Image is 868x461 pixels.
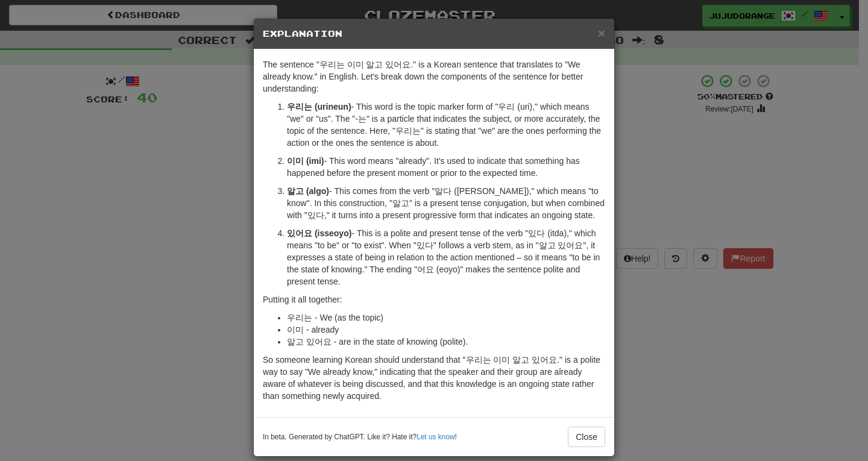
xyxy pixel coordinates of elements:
[263,28,605,40] h5: Explanation
[287,227,605,287] p: - This is a polite and present tense of the verb "있다 (itda)," which means "to be" or "to exist". ...
[287,156,324,166] strong: 이미 (imi)
[287,228,351,238] strong: 있어요 (isseoyo)
[598,26,605,40] span: ×
[287,102,351,111] strong: 우리는 (urineun)
[287,186,329,196] strong: 알고 (algo)
[568,427,605,447] button: Close
[287,155,605,179] p: - This word means "already". It's used to indicate that something has happened before the present...
[263,58,605,95] p: The sentence "우리는 이미 알고 있어요." is a Korean sentence that translates to "We already know." in Engli...
[417,433,454,441] a: Let us know
[263,432,457,442] small: In beta. Generated by ChatGPT. Like it? Hate it? !
[287,336,605,348] li: 알고 있어요 - are in the state of knowing (polite).
[287,185,605,221] p: - This comes from the verb "알다 ([PERSON_NAME])," which means "to know". In this construction, "알고...
[287,101,605,149] p: - This word is the topic marker form of "우리 (uri)," which means "we" or "us". The "-는" is a parti...
[287,324,605,336] li: 이미 - already
[263,293,605,306] p: Putting it all together:
[598,27,605,39] button: Close
[263,354,605,402] p: So someone learning Korean should understand that "우리는 이미 알고 있어요." is a polite way to say "We alr...
[287,312,605,324] li: 우리는 - We (as the topic)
